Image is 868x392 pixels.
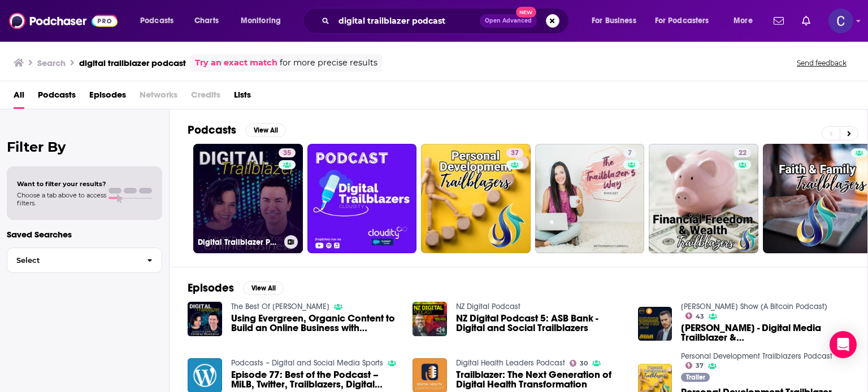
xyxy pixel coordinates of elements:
[456,358,565,368] a: Digital Health Leaders Podcast
[7,139,162,155] h2: Filter By
[188,123,236,137] h2: Podcasts
[188,281,234,295] h2: Episodes
[241,13,281,29] span: Monitoring
[655,13,709,29] span: For Podcasters
[797,11,815,30] a: Show notifications dropdown
[195,56,277,69] a: Try an exact match
[17,191,106,207] span: Choose a tab above to access filters.
[14,86,24,109] a: All
[685,312,704,319] a: 43
[194,13,219,29] span: Charts
[231,314,400,333] a: Using Evergreen, Organic Content to Build an Online Business with Scott Carson: Digital Trailblaz...
[89,86,126,109] a: Episodes
[140,86,177,109] span: Networks
[570,360,588,367] a: 30
[686,374,705,381] span: Trailer
[231,358,383,368] a: Podcasts – Digital and Social Media Sports
[828,8,853,33] img: User Profile
[456,302,520,311] a: NZ Digital Podcast
[511,148,519,159] span: 37
[592,13,636,29] span: For Business
[191,86,220,109] span: Credits
[734,13,753,29] span: More
[628,148,632,159] span: 7
[580,361,588,366] span: 30
[188,123,286,137] a: PodcastsView All
[681,302,827,311] a: Dennis Porter Show (A Bitcoin Podcast)
[456,370,624,389] a: Trailblazer: The Next Generation of Digital Health Transformation
[584,12,650,30] button: open menu
[188,281,284,295] a: EpisodesView All
[638,307,672,341] img: Daniela Cambone - Digital Media Trailblazer & Saylor/Giustra Moderator
[769,11,788,30] a: Show notifications dropdown
[79,58,186,68] h3: digital trailblazer podcast
[279,148,296,157] a: 35
[231,302,329,311] a: The Best Of Scott Carson
[681,323,849,342] span: [PERSON_NAME] - Digital Media Trailblazer & [PERSON_NAME]/[PERSON_NAME] Moderator
[38,86,76,109] a: Podcasts
[516,7,536,17] span: New
[231,370,400,389] a: Episode 77: Best of the Podcast – MiLB, Twitter, Trailblazers, Digital Transformation, & More
[535,144,645,253] a: 7
[7,257,138,264] span: Select
[198,237,280,247] h3: Digital Trailblazer Podcast
[188,302,222,336] img: Using Evergreen, Organic Content to Build an Online Business with Scott Carson: Digital Trailblaz...
[234,86,251,109] a: Lists
[140,13,173,29] span: Podcasts
[314,8,580,34] div: Search podcasts, credits, & more...
[696,363,704,368] span: 37
[245,124,286,137] button: View All
[623,148,636,157] a: 7
[243,281,284,295] button: View All
[681,351,832,361] a: Personal Development Trailblazers Podcast
[739,148,747,159] span: 22
[193,144,303,253] a: 35Digital Trailblazer Podcast
[649,144,758,253] a: 22
[485,18,532,24] span: Open Advanced
[7,229,162,240] p: Saved Searches
[37,58,66,68] h3: Search
[480,14,537,28] button: Open AdvancedNew
[685,362,704,369] a: 37
[283,148,291,159] span: 35
[648,12,726,30] button: open menu
[280,56,377,69] span: for more precise results
[233,12,296,30] button: open menu
[334,12,480,30] input: Search podcasts, credits, & more...
[506,148,523,157] a: 37
[830,331,857,358] div: Open Intercom Messenger
[828,8,853,33] button: Show profile menu
[726,12,767,30] button: open menu
[828,8,853,33] span: Logged in as publicityxxtina
[793,58,850,68] button: Send feedback
[17,180,106,188] span: Want to filter your results?
[421,144,531,253] a: 37
[9,10,118,32] img: Podchaser - Follow, Share and Rate Podcasts
[681,323,849,342] a: Daniela Cambone - Digital Media Trailblazer & Saylor/Giustra Moderator
[413,302,447,336] img: NZ Digital Podcast 5: ASB Bank - Digital and Social Trailblazers
[187,12,225,30] a: Charts
[696,314,704,319] span: 43
[231,314,400,333] span: Using Evergreen, Organic Content to Build an Online Business with [PERSON_NAME]: Digital Trailbla...
[734,148,751,157] a: 22
[132,12,188,30] button: open menu
[456,314,624,333] a: NZ Digital Podcast 5: ASB Bank - Digital and Social Trailblazers
[7,248,162,273] button: Select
